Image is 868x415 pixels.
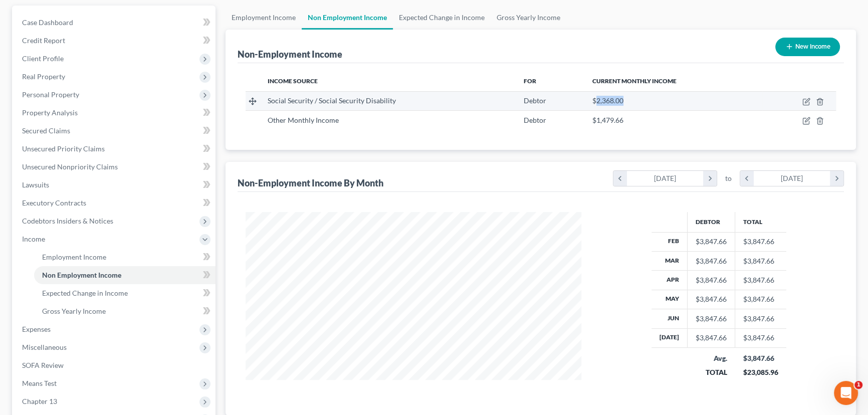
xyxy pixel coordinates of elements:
[524,77,536,85] span: For
[735,271,786,290] td: $3,847.66
[393,6,491,30] a: Expected Change in Income
[34,266,215,284] a: Non Employment Income
[740,171,754,186] i: chevron_left
[14,194,215,212] a: Executory Contracts
[22,54,64,63] span: Client Profile
[696,367,727,377] div: TOTAL
[854,381,862,389] span: 1
[42,253,106,261] span: Employment Income
[302,6,393,30] a: Non Employment Income
[42,289,128,297] span: Expected Change in Income
[42,271,121,279] span: Non Employment Income
[592,116,623,124] span: $1,479.66
[696,353,727,363] div: Avg.
[268,77,318,85] span: Income Source
[22,180,49,189] span: Lawsuits
[652,328,688,347] th: [DATE]
[735,232,786,251] td: $3,847.66
[268,96,396,105] span: Social Security / Social Security Disability
[834,381,858,405] iframe: Intercom live chat
[652,290,688,309] th: May
[754,171,830,186] div: [DATE]
[22,126,70,135] span: Secured Claims
[627,171,704,186] div: [DATE]
[735,328,786,347] td: $3,847.66
[652,251,688,270] th: Mar
[14,158,215,176] a: Unsecured Nonpriority Claims
[22,144,105,153] span: Unsecured Priority Claims
[524,96,546,105] span: Debtor
[696,237,727,247] div: $3,847.66
[226,6,302,30] a: Employment Income
[652,232,688,251] th: Feb
[735,290,786,309] td: $3,847.66
[592,77,677,85] span: Current Monthly Income
[14,176,215,194] a: Lawsuits
[22,397,57,405] span: Chapter 13
[238,48,342,60] div: Non-Employment Income
[592,96,623,105] span: $2,368.00
[703,171,717,186] i: chevron_right
[22,325,51,333] span: Expenses
[22,90,79,99] span: Personal Property
[22,108,78,117] span: Property Analysis
[775,38,840,56] button: New Income
[34,248,215,266] a: Employment Income
[524,116,546,124] span: Debtor
[14,122,215,140] a: Secured Claims
[725,173,732,183] span: to
[42,307,106,315] span: Gross Yearly Income
[652,309,688,328] th: Jun
[22,217,113,225] span: Codebtors Insiders & Notices
[696,256,727,266] div: $3,847.66
[696,333,727,343] div: $3,847.66
[22,379,57,387] span: Means Test
[14,32,215,50] a: Credit Report
[238,177,383,189] div: Non-Employment Income By Month
[735,212,786,232] th: Total
[22,198,86,207] span: Executory Contracts
[34,284,215,302] a: Expected Change in Income
[613,171,627,186] i: chevron_left
[22,36,65,45] span: Credit Report
[22,162,118,171] span: Unsecured Nonpriority Claims
[14,356,215,374] a: SOFA Review
[696,275,727,285] div: $3,847.66
[22,343,67,351] span: Miscellaneous
[34,302,215,320] a: Gross Yearly Income
[743,353,778,363] div: $3,847.66
[735,309,786,328] td: $3,847.66
[696,314,727,324] div: $3,847.66
[688,212,735,232] th: Debtor
[14,140,215,158] a: Unsecured Priority Claims
[743,367,778,377] div: $23,085.96
[830,171,843,186] i: chevron_right
[22,18,73,27] span: Case Dashboard
[14,14,215,32] a: Case Dashboard
[22,72,65,81] span: Real Property
[22,361,64,369] span: SOFA Review
[14,104,215,122] a: Property Analysis
[22,235,45,243] span: Income
[652,271,688,290] th: Apr
[491,6,566,30] a: Gross Yearly Income
[268,116,339,124] span: Other Monthly Income
[696,294,727,304] div: $3,847.66
[735,251,786,270] td: $3,847.66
